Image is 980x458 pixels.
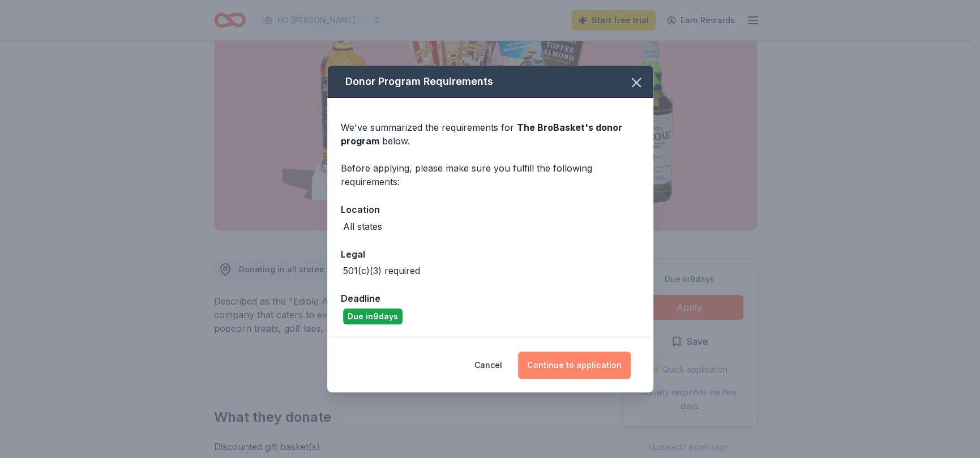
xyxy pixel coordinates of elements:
div: We've summarized the requirements for below. [341,121,640,148]
div: Donor Program Requirements [327,66,653,98]
button: Cancel [474,352,502,379]
div: Deadline [341,291,640,306]
div: Before applying, please make sure you fulfill the following requirements: [341,161,640,189]
div: Location [341,202,640,217]
button: Continue to application [518,352,631,379]
div: 501(c)(3) required [343,264,420,277]
div: Due in 9 days [343,309,403,324]
div: All states [343,220,382,233]
div: Legal [341,247,640,262]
